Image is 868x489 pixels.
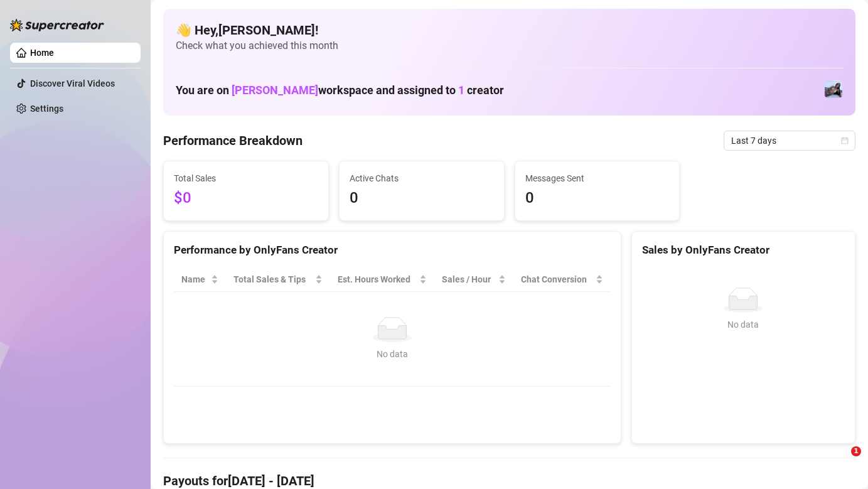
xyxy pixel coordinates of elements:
div: Sales by OnlyFans Creator [642,242,845,259]
h4: Performance Breakdown [163,132,303,149]
div: No data [186,347,598,361]
span: 1 [851,446,861,456]
h4: 👋 Hey, [PERSON_NAME] ! [176,21,843,39]
img: logo-BBDzfeDw.svg [10,19,104,31]
img: PETITE [825,80,842,98]
iframe: Intercom live chat [825,446,855,476]
div: Est. Hours Worked [338,272,417,286]
span: Name [181,272,208,286]
a: Settings [30,104,63,114]
th: Total Sales & Tips [226,267,330,292]
span: 0 [525,186,670,210]
span: Chat Conversion [521,272,593,286]
span: $0 [174,186,318,210]
th: Sales / Hour [434,267,513,292]
a: Discover Viral Videos [30,78,115,89]
span: Active Chats [350,171,494,185]
div: Performance by OnlyFans Creator [174,242,611,259]
span: Sales / Hour [442,272,496,286]
span: Total Sales [174,171,318,185]
span: Check what you achieved this month [176,39,843,53]
span: Total Sales & Tips [233,272,312,286]
span: calendar [841,137,849,144]
th: Name [174,267,226,292]
span: 1 [458,83,464,97]
span: Last 7 days [731,131,848,150]
h1: You are on workspace and assigned to creator [176,83,504,97]
span: Messages Sent [525,171,670,185]
span: [PERSON_NAME] [232,83,318,97]
th: Chat Conversion [513,267,611,292]
a: Home [30,48,54,58]
span: 0 [350,186,494,210]
iframe: Intercom notifications message [617,269,868,455]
